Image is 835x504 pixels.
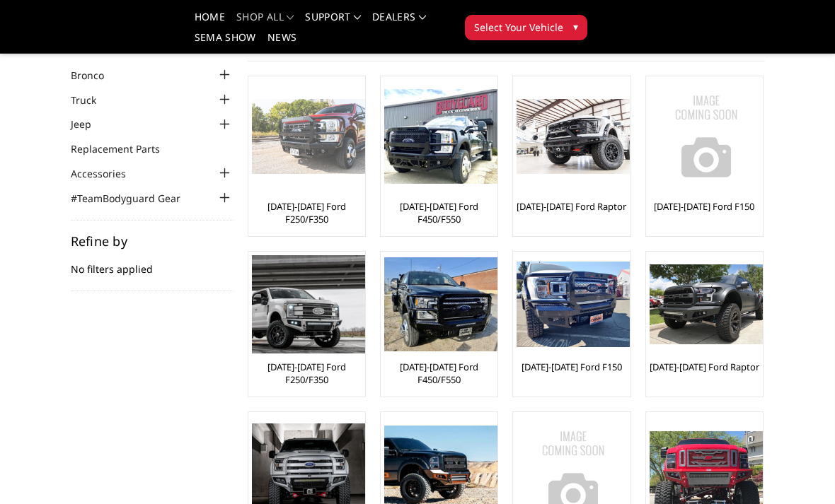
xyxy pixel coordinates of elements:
[71,68,122,83] a: Bronco
[384,200,494,225] a: [DATE]-[DATE] Ford F450/F550
[384,361,494,386] a: [DATE]-[DATE] Ford F450/F550
[71,191,198,206] a: #TeamBodyguard Gear
[650,80,763,193] img: No Image
[252,200,362,225] a: [DATE]-[DATE] Ford F250/F350
[573,19,578,34] span: ▾
[654,200,754,213] a: [DATE]-[DATE] Ford F150
[517,200,626,213] a: [DATE]-[DATE] Ford Raptor
[474,20,563,35] span: Select Your Vehicle
[71,117,109,131] a: Jeep
[305,12,361,33] a: Support
[465,15,587,40] button: Select Your Vehicle
[71,235,234,247] h5: Refine by
[267,33,296,53] a: News
[650,361,759,373] a: [DATE]-[DATE] Ford Raptor
[236,12,294,33] a: shop all
[372,12,426,33] a: Dealers
[522,361,622,373] a: [DATE]-[DATE] Ford F150
[252,361,362,386] a: [DATE]-[DATE] Ford F250/F350
[71,93,114,107] a: Truck
[650,80,759,193] a: No Image
[195,12,225,33] a: Home
[71,166,144,181] a: Accessories
[71,235,234,291] div: No filters applied
[71,141,178,156] a: Replacement Parts
[195,33,256,53] a: SEMA Show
